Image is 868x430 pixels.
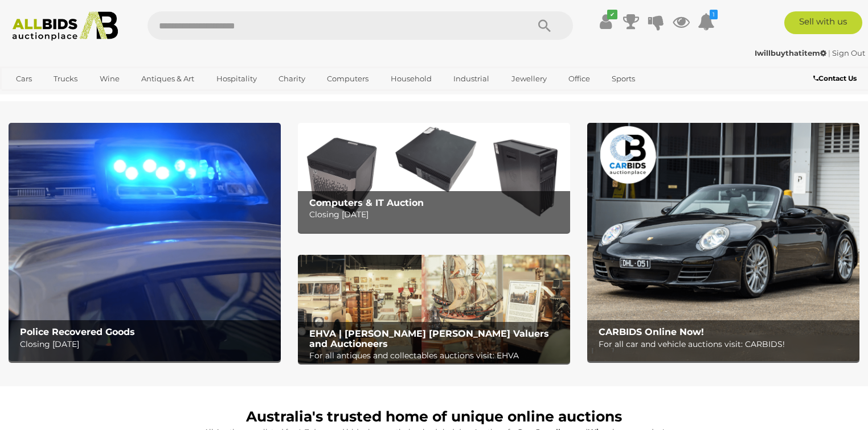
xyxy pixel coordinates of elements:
[298,123,570,231] a: Computers & IT Auction Computers & IT Auction Closing [DATE]
[383,69,439,88] a: Household
[587,123,859,361] img: CARBIDS Online Now!
[320,69,376,88] a: Computers
[755,48,828,57] a: Iwillbuythatitem
[9,123,281,361] img: Police Recovered Goods
[309,197,424,208] b: Computers & IT Auction
[446,69,497,88] a: Industrial
[604,69,642,88] a: Sports
[298,255,570,363] img: EHVA | Evans Hastings Valuers and Auctioneers
[597,11,615,32] a: ✔
[9,88,104,107] a: [GEOGRAPHIC_DATA]
[298,123,570,231] img: Computers & IT Auction
[710,10,718,19] i: 1
[20,326,135,337] b: Police Recovered Goods
[828,48,830,57] span: |
[298,255,570,363] a: EHVA | Evans Hastings Valuers and Auctioneers EHVA | [PERSON_NAME] [PERSON_NAME] Valuers and Auct...
[14,409,854,425] h1: Australia's trusted home of unique online auctions
[9,69,39,88] a: Cars
[832,48,865,57] a: Sign Out
[504,69,554,88] a: Jewellery
[309,349,564,363] p: For all antiques and collectables auctions visit: EHVA
[784,11,862,34] a: Sell with us
[20,337,275,352] p: Closing [DATE]
[587,123,859,361] a: CARBIDS Online Now! CARBIDS Online Now! For all car and vehicle auctions visit: CARBIDS!
[271,69,313,88] a: Charity
[309,208,564,222] p: Closing [DATE]
[516,11,573,40] button: Search
[561,69,597,88] a: Office
[309,328,549,349] b: EHVA | [PERSON_NAME] [PERSON_NAME] Valuers and Auctioneers
[6,11,124,41] img: Allbids.com.au
[92,69,127,88] a: Wine
[813,72,859,85] a: Contact Us
[134,69,202,88] a: Antiques & Art
[607,10,617,19] i: ✔
[599,337,854,352] p: For all car and vehicle auctions visit: CARBIDS!
[698,11,715,32] a: 1
[813,74,857,82] b: Contact Us
[599,326,704,337] b: CARBIDS Online Now!
[46,69,85,88] a: Trucks
[209,69,264,88] a: Hospitality
[755,48,826,57] strong: Iwillbuythatitem
[9,123,281,361] a: Police Recovered Goods Police Recovered Goods Closing [DATE]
